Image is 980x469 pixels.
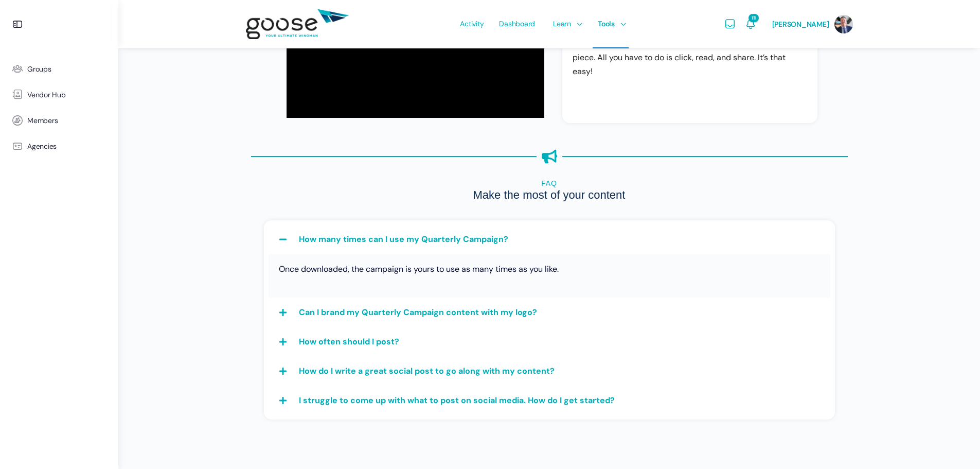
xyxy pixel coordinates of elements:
[269,386,830,415] div: I struggle to come up with what to post on social media. How do I get started?
[269,254,830,298] div: How many times can I use my Quarterly Campaign?
[929,420,980,469] iframe: Chat Widget
[279,262,820,276] p: Once downloaded, the campaign is yours to use as many times as you like.
[269,327,830,356] div: How often should I post?
[27,142,57,151] span: Agencies
[27,65,51,74] span: Groups
[5,108,113,133] a: Members
[299,307,537,318] a: Can I brand my Quarterly Campaign content with my logo?
[299,336,399,347] a: How often should I post?
[269,225,830,254] div: How many times can I use my Quarterly Campaign?
[299,366,555,376] a: How do I write a great social post to go along with my content?
[749,14,758,22] span: 111
[573,23,807,78] p: Each week we email three employer-relevant articles so you don’t have to go down a rabbit hole se...
[5,56,113,82] a: Groups
[27,91,66,99] span: Vendor Hub
[299,234,508,245] a: How many times can I use my Quarterly Campaign?
[5,133,113,159] a: Agencies
[251,180,848,187] p: FAQ
[299,395,615,406] a: I struggle to come up with what to post on social media. How do I get started?
[269,298,830,327] div: Can I brand my Quarterly Campaign content with my logo?
[269,357,830,386] div: How do I write a great social post to go along with my content?
[473,188,626,201] b: Make the most of your content
[772,20,829,29] span: [PERSON_NAME]
[5,82,113,108] a: Vendor Hub
[27,116,58,125] span: Members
